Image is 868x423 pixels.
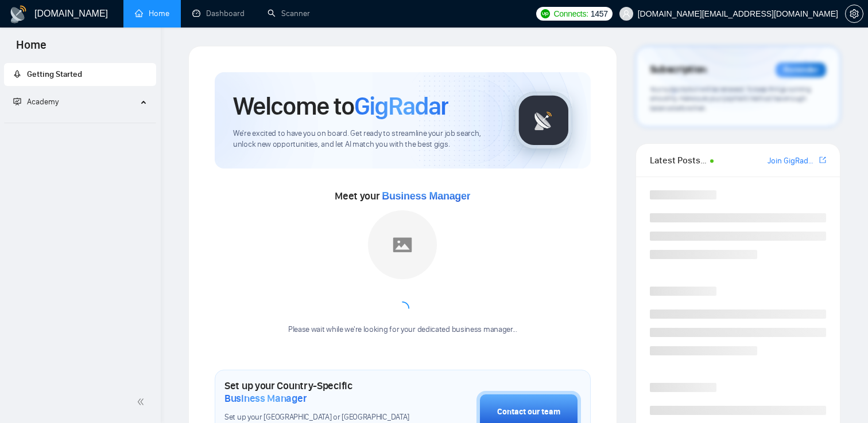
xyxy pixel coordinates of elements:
span: 1457 [591,7,608,20]
button: setting [845,5,863,23]
span: Your subscription will be renewed. To keep things running smoothly, make sure your payment method... [650,85,811,112]
span: setting [846,9,863,18]
a: setting [845,9,863,18]
span: double-left [137,396,148,408]
span: Subscription [650,60,707,80]
a: searchScanner [268,9,310,18]
span: Getting Started [27,69,82,79]
img: gigradar-logo.png [515,92,572,149]
li: Getting Started [4,63,156,86]
span: Latest Posts from the GigRadar Community [650,153,707,167]
span: user [622,10,630,18]
span: We're excited to have you on board. Get ready to streamline your job search, unlock new opportuni... [233,128,497,150]
a: homeHome [135,9,169,18]
span: Academy [27,97,59,107]
img: logo [9,5,28,23]
img: upwork-logo.png [541,9,550,18]
a: export [819,155,826,166]
div: Please wait while we're looking for your dedicated business manager... [281,324,524,335]
a: dashboardDashboard [192,9,245,18]
span: loading [396,301,409,315]
span: Academy [13,97,59,107]
h1: Welcome to [233,91,448,122]
span: Meet your [335,190,470,202]
span: Business Manager [224,392,307,405]
h1: Set up your Country-Specific [224,379,419,405]
div: Contact our team [497,406,560,418]
div: Reminder [776,62,826,77]
li: Academy Homepage [4,118,156,126]
span: Home [7,37,56,61]
span: Connects: [553,7,588,20]
span: GigRadar [354,91,448,122]
a: Join GigRadar Slack Community [768,155,817,167]
span: Business Manager [382,190,470,202]
span: fund-projection-screen [13,97,21,105]
span: rocket [13,70,21,78]
span: export [819,155,826,164]
img: placeholder.png [368,210,437,279]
